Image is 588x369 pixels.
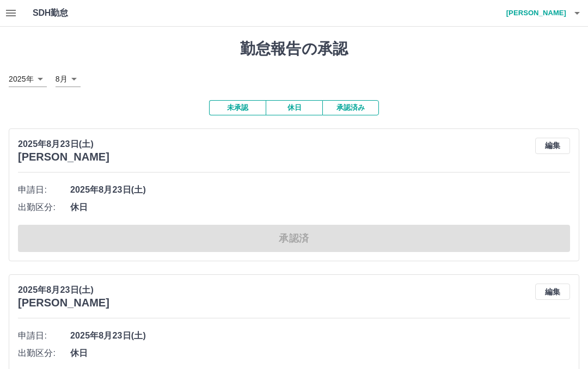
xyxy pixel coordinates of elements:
[535,138,570,154] button: 編集
[18,347,70,360] span: 出勤区分:
[18,201,70,214] span: 出勤区分:
[56,71,81,87] div: 8月
[322,100,379,115] button: 承認済み
[18,297,109,309] h3: [PERSON_NAME]
[9,40,579,58] h1: 勤怠報告の承認
[18,138,109,151] p: 2025年8月23日(土)
[18,284,109,297] p: 2025年8月23日(土)
[209,100,266,115] button: 未承認
[9,71,47,87] div: 2025年
[70,347,570,360] span: 休日
[266,100,322,115] button: 休日
[18,183,70,196] span: 申請日:
[70,201,570,214] span: 休日
[18,151,109,163] h3: [PERSON_NAME]
[535,284,570,300] button: 編集
[70,329,570,342] span: 2025年8月23日(土)
[18,329,70,342] span: 申請日:
[70,183,570,196] span: 2025年8月23日(土)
